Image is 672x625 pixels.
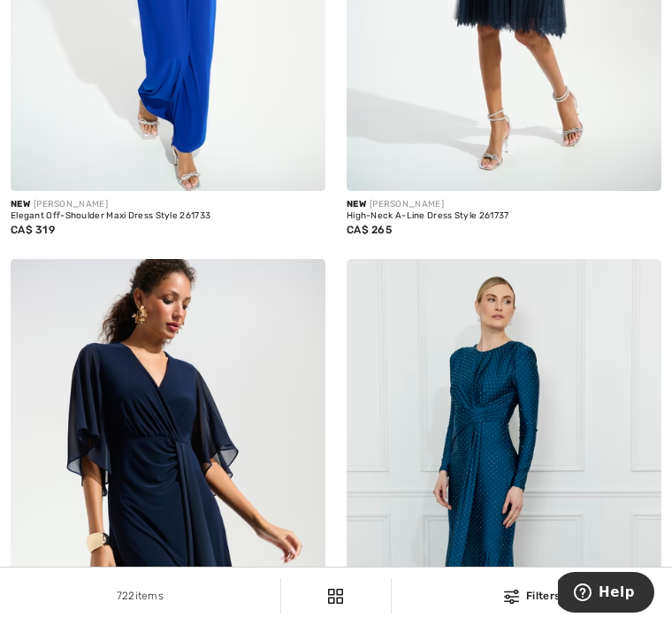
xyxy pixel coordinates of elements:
span: CA$ 265 [347,224,392,236]
span: New [11,199,30,210]
span: CA$ 319 [11,224,55,236]
div: High-Neck A-Line Dress Style 261737 [347,211,661,222]
div: Filters [402,588,661,604]
div: [PERSON_NAME] [347,198,661,211]
iframe: Opens a widget where you can find more information [558,572,654,616]
span: 722 [117,590,135,602]
div: [PERSON_NAME] [11,198,325,211]
img: Filters [328,589,343,604]
span: New [347,199,366,210]
div: Elegant Off-Shoulder Maxi Dress Style 261733 [11,211,325,222]
img: Filters [504,590,519,604]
